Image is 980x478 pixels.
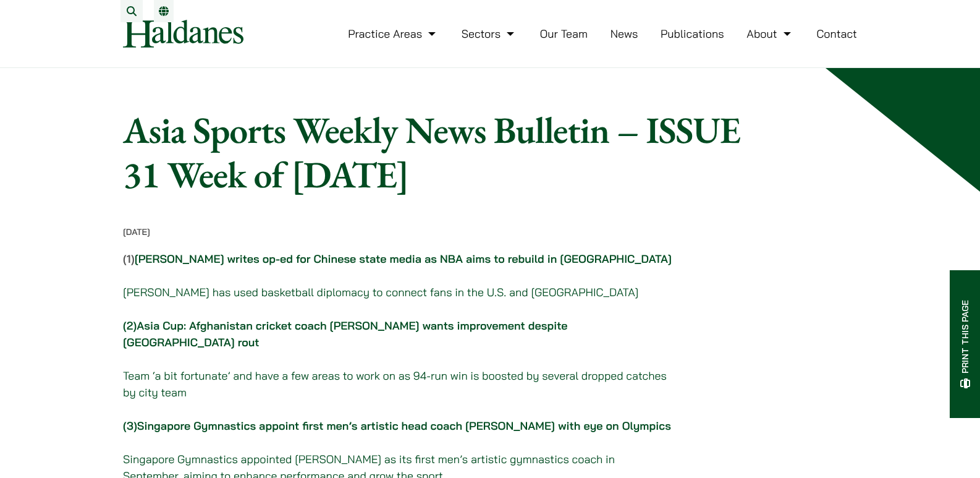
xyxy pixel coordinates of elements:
a: Sectors [462,27,517,41]
a: Our Team [540,27,588,41]
time: [DATE] [123,226,150,237]
a: Practice Areas [348,27,439,41]
a: Asia Cup: Afghanistan cricket coach [PERSON_NAME] wants improvement despite [GEOGRAPHIC_DATA] rout [123,318,567,349]
a: [PERSON_NAME] writes op-ed for Chinese state media as NBA aims to rebuild in [GEOGRAPHIC_DATA] [135,252,672,266]
strong: (3) [123,419,137,433]
a: Singapore Gymnastics appoint first men’s artistic head coach [PERSON_NAME] with eye on Olympics [137,419,671,433]
a: About [746,27,793,41]
h1: Asia Sports Weekly News Bulletin – ISSUE 31 Week of [DATE] [123,108,764,197]
a: Contact [816,27,857,41]
strong: (2) [123,318,137,333]
p: [PERSON_NAME] has used basketball diplomacy to connect fans in the U.S. and [GEOGRAPHIC_DATA] [123,284,674,301]
a: Publications [661,27,724,41]
a: News [610,27,638,41]
p: Team ‘a bit fortunate’ and have a few areas to work on as 94-run win is boosted by several droppe... [123,367,674,401]
strong: (1) [123,252,672,266]
a: Switch to EN [159,6,169,16]
img: Logo of Haldanes [123,20,243,48]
